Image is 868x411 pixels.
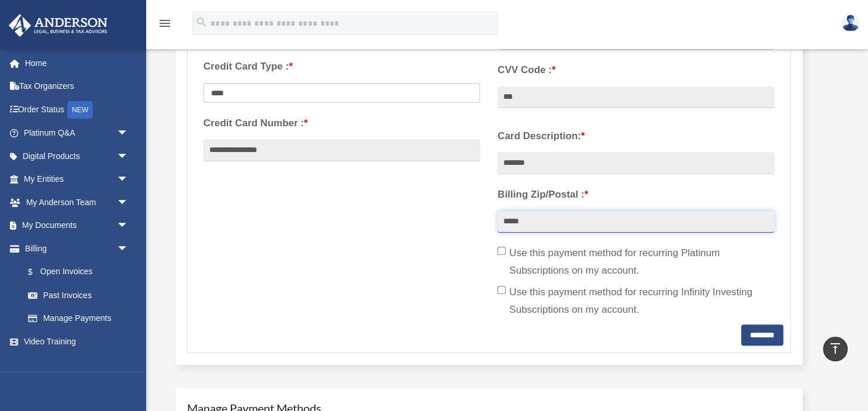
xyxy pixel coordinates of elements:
[8,191,146,214] a: My Anderson Teamarrow_drop_down
[497,186,774,203] label: Billing Zip/Postal :
[8,75,146,98] a: Tax Organizers
[34,265,40,279] span: $
[8,98,146,122] a: Order StatusNEW
[8,237,146,260] a: Billingarrow_drop_down
[117,214,140,238] span: arrow_drop_down
[8,168,146,191] a: My Entitiesarrow_drop_down
[117,122,140,146] span: arrow_drop_down
[195,16,208,29] i: search
[117,168,140,192] span: arrow_drop_down
[8,214,146,237] a: My Documentsarrow_drop_down
[8,144,146,168] a: Digital Productsarrow_drop_down
[842,15,859,32] img: User Pic
[8,122,146,145] a: Platinum Q&Aarrow_drop_down
[203,115,480,132] label: Credit Card Number :
[67,101,93,119] div: NEW
[203,58,480,75] label: Credit Card Type :
[5,14,111,37] img: Anderson Advisors Platinum Portal
[497,286,506,294] input: Use this payment method for recurring Infinity Investing Subscriptions on my account.
[8,51,146,75] a: Home
[158,20,172,30] a: menu
[16,284,146,307] a: Past Invoices
[8,330,146,353] a: Video Training
[497,244,774,279] label: Use this payment method for recurring Platinum Subscriptions on my account.
[158,16,172,30] i: menu
[497,284,774,319] label: Use this payment method for recurring Infinity Investing Subscriptions on my account.
[497,127,774,145] label: Card Description:
[497,247,506,255] input: Use this payment method for recurring Platinum Subscriptions on my account.
[828,341,842,355] i: vertical_align_top
[117,191,140,215] span: arrow_drop_down
[117,144,140,168] span: arrow_drop_down
[497,61,774,79] label: CVV Code :
[16,307,140,330] a: Manage Payments
[823,337,848,361] a: vertical_align_top
[117,237,140,261] span: arrow_drop_down
[16,260,146,284] a: $Open Invoices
